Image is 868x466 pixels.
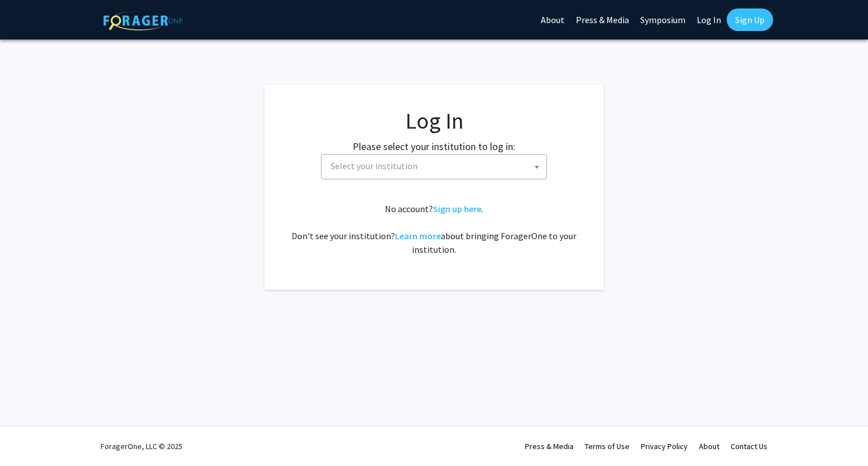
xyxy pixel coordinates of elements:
[321,154,547,179] span: Select your institution
[727,8,773,31] a: Sign Up
[287,107,581,134] h1: Log In
[731,441,767,451] a: Contact Us
[395,230,441,241] a: Learn more about bringing ForagerOne to your institution
[525,441,574,451] a: Press & Media
[353,139,515,154] label: Please select your institution to log in:
[433,203,481,214] a: Sign up here
[287,202,581,256] div: No account? . Don't see your institution? about bringing ForagerOne to your institution.
[331,160,418,172] span: Select your institution
[103,11,183,30] img: ForagerOne Logo
[699,441,719,451] a: About
[585,441,630,451] a: Terms of Use
[326,155,546,178] span: Select your institution
[641,441,688,451] a: Privacy Policy
[101,427,183,466] div: ForagerOne, LLC © 2025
